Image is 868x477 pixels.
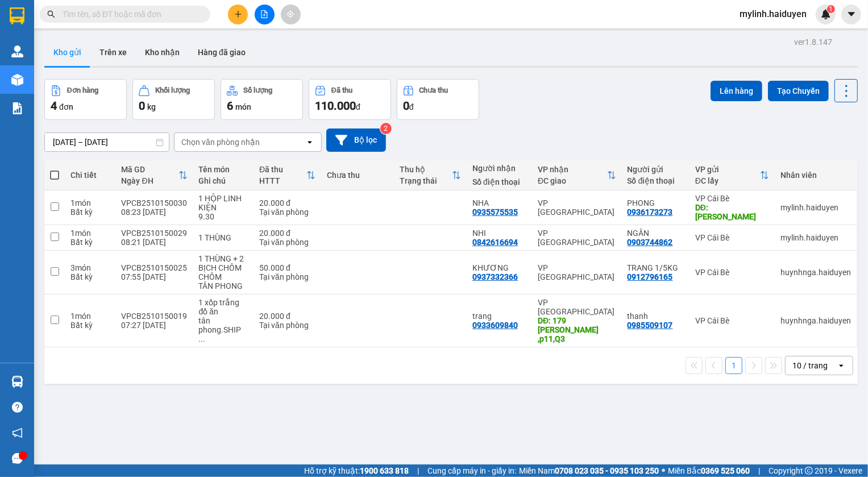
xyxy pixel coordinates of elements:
[821,9,831,19] img: icon-new-feature
[116,160,193,190] th: Toggle SortBy
[70,198,110,208] div: 1 món
[181,136,260,148] div: Chọn văn phòng nhận
[780,233,851,242] div: mylinh.haiduyen
[10,7,24,24] img: logo-vxr
[189,39,255,66] button: Hàng đã giao
[11,102,23,114] img: solution-icon
[260,10,268,18] span: file-add
[254,160,321,190] th: Toggle SortBy
[70,272,110,281] div: Bất kỳ
[628,263,684,272] div: TRANG 1/5KG
[400,165,452,174] div: Thu hộ
[259,238,315,247] div: Tại văn phòng
[281,5,301,24] button: aim
[132,79,215,120] button: Khối lượng0kg
[122,208,188,217] div: 08:23 [DATE]
[199,165,248,174] div: Tên món
[11,45,23,57] img: warehouse-icon
[628,312,684,321] div: thanh
[70,238,110,247] div: Bất kỳ
[555,466,659,475] strong: 0708 023 035 - 0935 103 250
[122,229,188,238] div: VPCB2510150029
[199,194,248,212] div: 1 HỘP LINH KIỆN
[472,263,526,272] div: KHƯƠNG
[628,321,673,330] div: 0985509107
[695,165,760,174] div: VP gửi
[70,171,110,180] div: Chi tiết
[780,268,851,277] div: huynhnga.haiduyen
[199,233,248,242] div: 1 THÙNG
[199,176,248,185] div: Ghi chú
[44,79,127,120] button: Đơn hàng4đơn
[122,165,178,174] div: Mã GD
[472,272,518,281] div: 0937332366
[122,312,188,321] div: VPCB2510150019
[70,263,110,272] div: 3 món
[155,86,190,94] div: Khối lượng
[538,263,616,281] div: VP [GEOGRAPHIC_DATA]
[199,316,248,343] div: tân phong.SHIP CHƯA THU
[417,464,419,477] span: |
[662,468,665,473] span: ⚪️
[695,233,769,242] div: VP Cái Bè
[122,263,188,272] div: VPCB2510150025
[259,208,315,217] div: Tại văn phòng
[780,171,851,180] div: Nhân viên
[472,177,526,186] div: Số điện thoại
[695,268,769,277] div: VP Cái Bè
[472,321,518,330] div: 0933609840
[326,128,386,152] button: Bộ lọc
[628,229,684,238] div: NGÂN
[420,86,448,94] div: Chưa thu
[199,334,206,343] span: ...
[472,164,526,173] div: Người nhận
[227,99,233,113] span: 6
[730,7,816,21] span: mylinh.haiduyen
[538,298,616,316] div: VP [GEOGRAPHIC_DATA]
[47,10,55,18] span: search
[70,321,110,330] div: Bất kỳ
[315,99,356,113] span: 110.000
[711,81,762,101] button: Lên hàng
[701,466,750,475] strong: 0369 525 060
[628,238,673,247] div: 0903744862
[259,165,306,174] div: Đã thu
[695,316,769,325] div: VP Cái Bè
[394,160,467,190] th: Toggle SortBy
[628,176,684,185] div: Số điện thoại
[397,79,479,120] button: Chưa thu0đ
[228,5,248,24] button: plus
[139,99,145,113] span: 0
[67,86,98,94] div: Đơn hàng
[45,133,169,151] input: Select a date range.
[538,165,607,174] div: VP nhận
[51,99,57,113] span: 4
[259,263,315,272] div: 50.000 đ
[44,39,90,66] button: Kho gửi
[259,229,315,238] div: 20.000 đ
[286,10,294,18] span: aim
[628,272,673,281] div: 0912796165
[259,198,315,208] div: 20.000 đ
[12,453,23,464] span: message
[122,238,188,247] div: 08:21 [DATE]
[538,229,616,247] div: VP [GEOGRAPHIC_DATA]
[472,208,518,217] div: 0935575535
[472,312,526,321] div: trang
[360,466,409,475] strong: 1900 633 818
[380,123,392,134] sup: 2
[690,160,775,190] th: Toggle SortBy
[668,464,750,477] span: Miền Bắc
[259,176,306,185] div: HTTT
[147,102,156,111] span: kg
[472,238,518,247] div: 0842616694
[199,298,248,316] div: 1 xốp trắng đồ ăn
[628,165,684,174] div: Người gửi
[409,102,414,111] span: đ
[725,357,742,374] button: 1
[11,376,23,388] img: warehouse-icon
[70,208,110,217] div: Bất kỳ
[122,272,188,281] div: 07:55 [DATE]
[794,36,832,48] div: ver 1.8.147
[538,176,607,185] div: ĐC giao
